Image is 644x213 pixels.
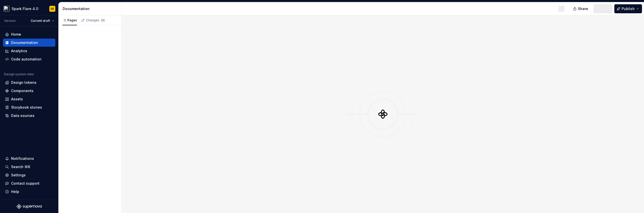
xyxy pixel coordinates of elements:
[17,204,42,209] svg: Supernova Logo
[11,113,34,118] div: Data sources
[3,55,55,63] a: Code automation
[3,163,55,171] button: Search ⌘K
[3,39,55,47] a: Documentation
[4,72,34,76] div: Design system data
[62,18,77,22] div: Pages
[3,171,55,179] a: Settings
[571,4,591,13] button: Share
[11,156,34,161] div: Notifications
[86,18,105,22] div: Changes
[28,17,56,24] button: Current draft
[11,189,19,194] div: Help
[11,97,23,102] div: Assets
[3,188,55,196] button: Help
[3,30,55,38] a: Home
[3,103,55,111] a: Storybook stories
[11,173,26,178] div: Settings
[4,19,16,23] div: Version
[3,79,55,87] a: Design tokens
[3,155,55,163] button: Notifications
[11,105,42,110] div: Storybook stories
[614,4,642,13] button: Publish
[12,6,38,11] div: Spark Flare 4.0
[11,181,39,186] div: Contact support
[4,6,10,12] img: d6852e8b-7cd7-4438-8c0d-f5a8efe2c281.png
[100,18,105,22] span: 35
[3,179,55,187] button: Contact support
[11,164,30,169] div: Search ⌘K
[63,6,119,11] div: Documentation
[3,47,55,55] a: Analytics
[11,32,21,37] div: Home
[11,80,36,85] div: Design tokens
[31,19,50,23] span: Current draft
[11,48,27,53] div: Analytics
[1,3,57,14] button: Spark Flare 4.0EK
[3,87,55,95] a: Components
[11,57,42,62] div: Code automation
[3,112,55,120] a: Data sources
[51,7,54,11] div: EK
[622,6,635,11] span: Publish
[11,88,33,93] div: Components
[11,40,38,45] div: Documentation
[578,6,588,11] span: Share
[3,95,55,103] a: Assets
